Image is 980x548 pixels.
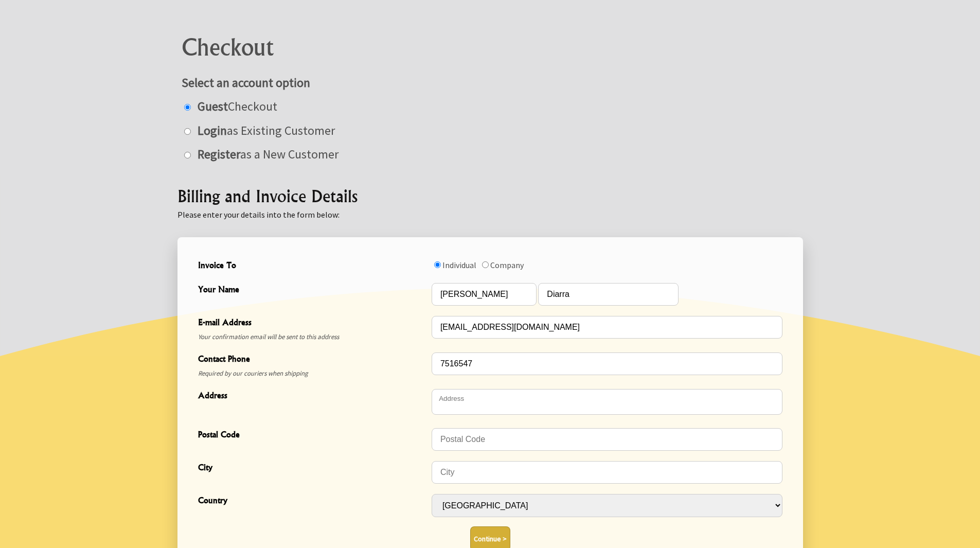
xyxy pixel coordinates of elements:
input: Postal Code [432,428,782,451]
span: Your confirmation email will be sent to this address [198,331,426,343]
input: Your Name [432,283,537,306]
label: Checkout [192,98,277,114]
span: Contact Phone [198,352,426,367]
span: Your Name [198,283,426,298]
label: Company [490,260,524,270]
input: City [432,461,782,484]
span: Country [198,494,426,509]
span: City [198,461,426,476]
strong: Login [198,122,227,138]
label: as Existing Customer [192,122,335,138]
input: Invoice To [434,261,441,268]
strong: Guest [198,98,228,114]
span: E-mail Address [198,316,426,331]
input: Your Name [538,283,679,306]
span: Postal Code [198,428,426,443]
p: Please enter your details into the form below: [177,208,803,221]
label: as a New Customer [192,146,338,162]
input: Invoice To [482,261,489,268]
span: Invoice To [198,259,426,274]
strong: Select an account option [182,75,310,91]
h1: Checkout [182,35,799,60]
strong: Register [198,146,240,162]
label: Individual [442,260,476,270]
textarea: Address [432,389,782,415]
h2: Billing and Invoice Details [177,184,803,208]
span: Address [198,389,426,404]
select: Country [432,494,782,517]
input: Contact Phone [432,352,782,375]
input: E-mail Address [432,316,782,339]
span: Required by our couriers when shipping [198,367,426,380]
